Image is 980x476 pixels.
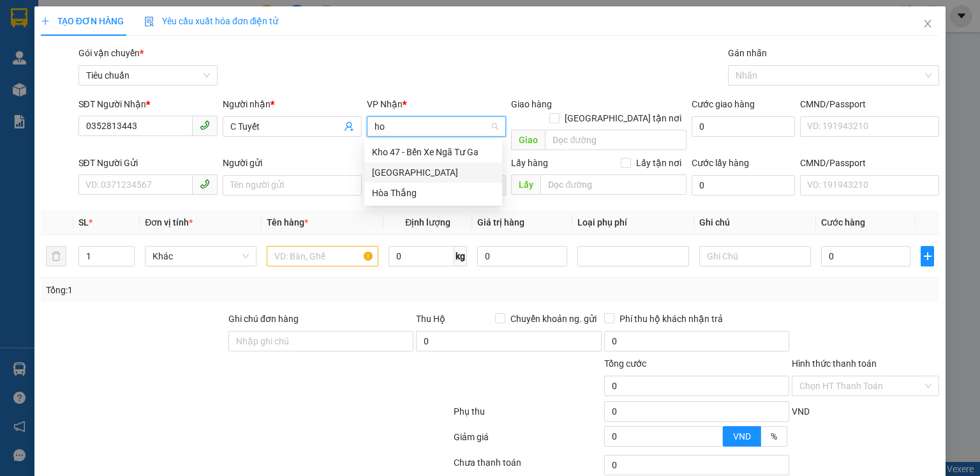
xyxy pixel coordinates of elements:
img: icon [144,17,154,27]
div: CMND/Passport [800,97,939,111]
span: VP Nhận [367,99,403,109]
label: Gán nhãn [728,48,767,58]
span: Phí thu hộ khách nhận trả [614,312,728,326]
span: ---------------------------------------------- [27,84,164,94]
button: Close [910,6,946,42]
input: Dọc đường [540,174,687,195]
input: Cước lấy hàng [692,175,795,196]
span: VND [733,431,751,441]
img: logo [5,8,37,40]
div: Hòa Đông [364,162,502,183]
input: 0 [477,246,567,266]
div: Kho 47 - Bến Xe Ngã Tư Ga [372,145,494,159]
div: SĐT Người Nhận [78,97,218,111]
span: Tổng cước [604,358,646,369]
div: CMND/Passport [800,156,939,170]
span: ĐC: 804 Song Hành, XLHN, P Hiệp Phú Q9 [5,56,87,70]
span: Tên hàng [267,217,308,227]
span: phone [200,179,210,189]
div: Phụ thu [452,404,602,427]
span: [GEOGRAPHIC_DATA] tận nơi [560,111,687,125]
span: VP Nhận: Hai Bà Trưng [97,47,163,54]
th: Ghi chú [694,210,816,235]
span: plus [41,17,50,26]
span: ĐT: 0935371718 [97,73,141,79]
span: close [923,19,933,29]
span: Yêu cầu xuất hóa đơn điện tử [144,16,279,26]
label: Cước lấy hàng [692,158,749,168]
strong: 1900 633 614 [85,31,140,41]
input: Dọc đường [545,130,687,150]
label: Ghi chú đơn hàng [228,314,299,324]
span: kg [454,246,467,266]
div: Người nhận [223,97,362,111]
div: [GEOGRAPHIC_DATA] [372,165,494,180]
div: Giảm giá [452,430,602,452]
span: Định lượng [405,217,450,227]
th: Loại phụ phí [572,210,694,235]
span: CTY TNHH DLVT TIẾN OANH [47,7,179,19]
label: Cước giao hàng [692,99,755,109]
span: Giá trị hàng [477,217,524,227]
div: Kho 47 - Bến Xe Ngã Tư Ga [364,142,502,162]
span: Lấy hàng [511,158,548,168]
span: VND [792,406,810,417]
span: Gói vận chuyển [78,48,144,58]
span: Đơn vị tính [145,217,193,227]
span: Giao [511,130,545,150]
span: phone [200,120,210,130]
span: Chuyển khoản ng. gửi [505,312,602,326]
input: VD: Bàn, Ghế [267,246,378,266]
label: Hình thức thanh toán [792,358,877,369]
strong: NHẬN HÀNG NHANH - GIAO TỐC HÀNH [50,21,177,29]
span: % [771,431,777,441]
div: Tổng: 1 [46,283,379,297]
div: Người gửi [223,156,362,170]
button: delete [46,246,66,266]
div: Hòa Thắng [372,186,494,200]
span: SL [78,217,89,227]
input: Cước giao hàng [692,116,795,137]
span: ĐT:0935 82 08 08 [5,73,52,79]
input: Ghi Chú [699,246,811,266]
button: plus [921,246,934,266]
span: plus [921,251,933,261]
span: ĐC: [STREET_ADDRESS] BMT [97,60,184,66]
div: Hòa Thắng [364,183,502,203]
span: Thu Hộ [416,314,445,324]
span: Khác [152,247,249,266]
span: user-add [344,121,354,132]
div: SĐT Người Gửi [78,156,218,170]
input: Ghi chú đơn hàng [228,331,413,351]
span: TẠO ĐƠN HÀNG [41,16,124,26]
span: Tiêu chuẩn [86,66,210,85]
span: Cước hàng [821,217,865,227]
span: VP Gửi: [GEOGRAPHIC_DATA] [5,47,92,54]
span: Giao hàng [511,99,552,109]
span: Lấy tận nơi [631,156,687,170]
span: Lấy [511,174,540,195]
